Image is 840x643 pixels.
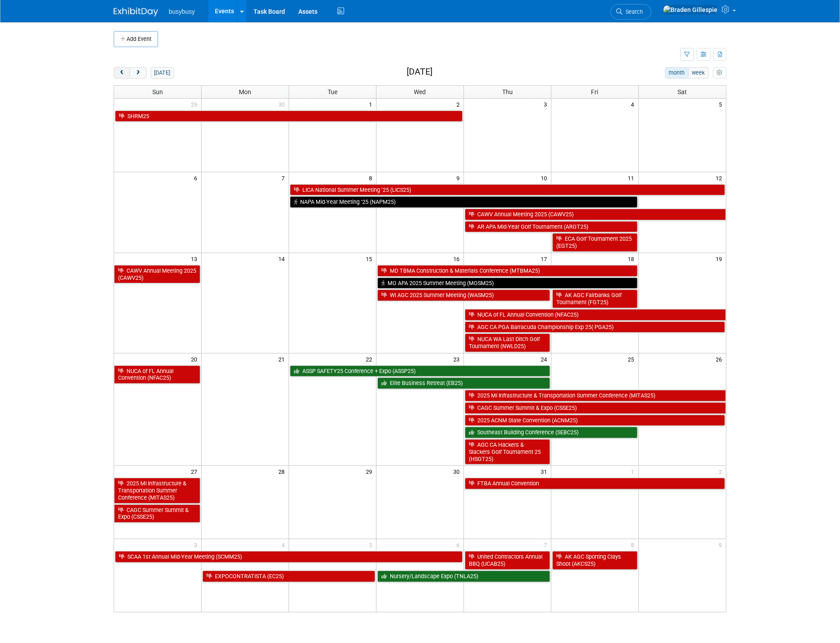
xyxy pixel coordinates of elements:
[465,209,726,220] a: CAWV Annual Meeting 2025 (CAWV25)
[452,466,464,477] span: 30
[365,466,376,477] span: 29
[281,172,289,183] span: 7
[465,333,550,352] a: NUCA WA Last Ditch Golf Tournament (NWLD25)
[202,571,375,582] a: EXPOCONTRATISTA (EC25)
[627,253,638,264] span: 18
[465,221,638,233] a: AR APA Mid-Year Golf Tournament (ARGT25)
[169,8,195,15] span: busybusy
[377,265,638,277] a: MD TBMA Construction & Materials Conference (MTBMA25)
[151,67,174,79] button: [DATE]
[465,390,726,401] a: 2025 MI Infrastructure & Transportation Summer Conference (MITAS25)
[610,4,651,20] a: Search
[465,309,726,321] a: NUCA of FL Annual Convention (NFAC25)
[368,99,376,110] span: 1
[328,88,337,95] span: Tue
[114,31,158,47] button: Add Event
[627,172,638,183] span: 11
[715,353,726,365] span: 26
[239,88,251,95] span: Mon
[114,8,158,16] img: ExhibitDay
[465,427,638,438] a: Southeast Building Conference (SEBC25)
[190,99,201,110] span: 29
[190,353,201,365] span: 20
[543,99,551,110] span: 3
[114,265,200,283] a: CAWV Annual Meeting 2025 (CAWV25)
[465,321,725,333] a: AGC CA PGA Barracuda Championship Exp 25( PGA25)
[377,290,550,301] a: WI AGC 2025 Summer Meeting (WASM25)
[414,88,426,95] span: Wed
[627,353,638,365] span: 25
[277,99,289,110] span: 30
[552,233,638,251] a: ECA Golf Tournament 2025 (EGT25)
[277,253,289,264] span: 14
[465,415,725,426] a: 2025 ACNM State Convention (ACNM25)
[540,172,551,183] span: 10
[114,478,200,503] a: 2025 MI Infrastructure & Transportation Summer Conference (MITAS25)
[452,253,464,264] span: 16
[290,184,725,196] a: LICA National Summer Meeting ’25 (LICS25)
[630,539,638,550] span: 8
[290,365,550,377] a: ASSP SAFETY25 Conference + Expo (ASSP25)
[552,551,638,569] a: AK AGC Sporting Clays Shoot (AKCS25)
[630,466,638,477] span: 1
[377,377,550,389] a: Elite Business Retreat (EB25)
[465,478,725,489] a: FTBA Annual Convention
[688,67,709,79] button: week
[718,466,726,477] span: 2
[115,551,463,563] a: SCAA 1st Annual Mid-Year Meeting (SCMM25)
[277,466,289,477] span: 28
[540,466,551,477] span: 31
[190,466,201,477] span: 27
[718,539,726,550] span: 9
[465,402,726,414] a: CAGC Summer Summit & Expo (CSSE25)
[377,278,638,289] a: MO APA 2025 Summer Meeting (MOSM25)
[713,67,726,79] button: myCustomButton
[377,571,550,582] a: Nursery/Landscape Expo (TNLA25)
[540,253,551,264] span: 17
[540,353,551,365] span: 24
[502,88,513,95] span: Thu
[365,253,376,264] span: 15
[193,539,201,550] span: 3
[193,172,201,183] span: 6
[630,99,638,110] span: 4
[456,99,464,110] span: 2
[407,67,432,77] h2: [DATE]
[591,88,598,95] span: Fri
[678,88,687,95] span: Sat
[130,67,146,79] button: next
[115,111,463,122] a: SHRM25
[622,8,643,15] span: Search
[368,172,376,183] span: 8
[552,290,638,308] a: AK AGC Fairbanks Golf Tournament (FGT25)
[718,99,726,110] span: 5
[114,67,130,79] button: prev
[543,539,551,550] span: 7
[114,504,200,523] a: CAGC Summer Summit & Expo (CSSE25)
[114,365,200,384] a: NUCA of FL Annual Convention (NFAC25)
[277,353,289,365] span: 21
[190,253,201,264] span: 13
[663,5,718,15] img: Braden Gillespie
[290,196,637,208] a: NAPA Mid-Year Meeting ’25 (NAPM25)
[717,70,722,76] i: Personalize Calendar
[715,172,726,183] span: 12
[281,539,289,550] span: 4
[452,353,464,365] span: 23
[456,172,464,183] span: 9
[152,88,163,95] span: Sun
[465,439,550,464] a: AGC CA Hackers & Slackers Golf Tournament 25 (HSGT25)
[365,353,376,365] span: 22
[465,551,550,569] a: United Contractors Annual BBQ (UCAB25)
[715,253,726,264] span: 19
[368,539,376,550] span: 5
[665,67,689,79] button: month
[456,539,464,550] span: 6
